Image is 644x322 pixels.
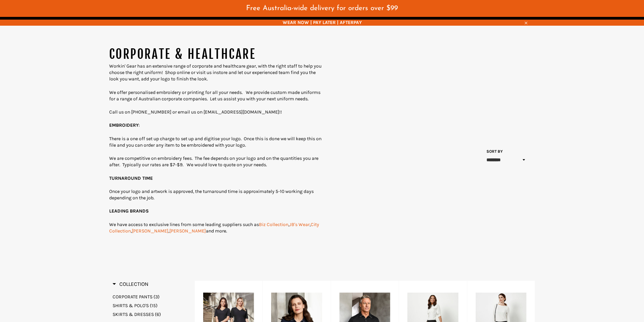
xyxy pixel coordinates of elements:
[109,89,322,102] p: We offer personalised embroidery or printing for all your needs. We provide custom made uniforms ...
[109,109,322,115] p: Call us on [PHONE_NUMBER] or email us on [EMAIL_ADDRESS][DOMAIN_NAME]!!
[484,149,503,154] label: Sort by
[113,281,148,288] h3: Collection
[109,208,149,214] strong: LEADING BRANDS
[113,303,149,308] span: SHIRTS & POLO'S
[259,222,288,227] a: Biz Collection
[289,222,310,227] a: JB's Wear
[153,294,160,300] span: (3)
[113,302,191,309] a: SHIRTS & POLO'S
[109,222,319,234] a: City Collection
[109,122,322,128] p: :
[109,122,139,128] strong: EMBROIDERY
[109,175,153,181] strong: TURNAROUND TIME
[109,63,322,82] p: Workin' Gear has an extensive range of corporate and healthcare gear, with the right staff to hel...
[109,188,322,201] p: Once your logo and artwork is approved, the turnaround time is approximately 5-10 working days de...
[113,294,152,300] span: CORPORATE PANTS
[150,303,158,308] span: (15)
[109,155,322,168] p: We are competitive on embroidery fees. The fee depends on your logo and on the quantities you are...
[132,228,168,234] a: [PERSON_NAME]
[113,311,191,318] a: SKIRTS & DRESSES
[246,5,398,12] span: Free Australia-wide delivery for orders over $99
[155,312,161,317] span: (6)
[109,46,322,63] h1: CORPORATE & HEALTHCARE
[169,228,206,234] a: [PERSON_NAME]
[113,294,191,300] a: CORPORATE PANTS
[109,19,535,26] span: WEAR NOW | PAY LATER | AFTERPAY
[113,281,148,287] span: Collection
[109,221,322,234] p: We have access to exclusive lines from some leading suppliers such as , , , , and more.
[109,135,322,149] p: There is a one off set up charge to set up and digitise your logo. Once this is done we will keep...
[113,312,154,317] span: SKIRTS & DRESSES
